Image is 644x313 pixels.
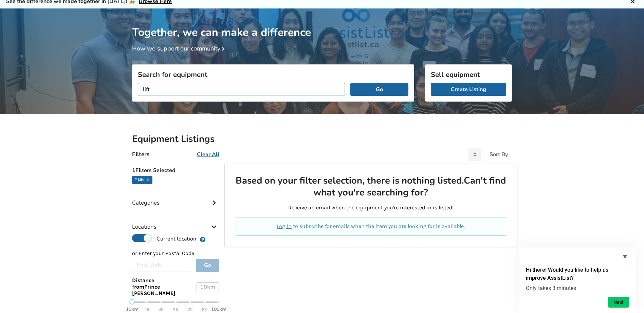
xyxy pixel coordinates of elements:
strong: 100km [211,306,226,312]
p: Only takes 3 minutes [526,285,629,291]
div: 10 km [197,282,219,291]
a: How we support our community [132,44,227,53]
button: Go [350,83,408,96]
span: Distance from Prince [PERSON_NAME] [132,277,176,296]
h2: Based on your filter selection, there is nothing listed. Can't find what you're searching for? [236,175,506,199]
a: Log in [277,223,292,229]
h2: Hi there! Would you like to help us improve AssistList? [526,266,629,282]
div: Hi there! Would you like to help us improve AssistList? [526,252,629,308]
a: Create Listing [431,83,506,96]
strong: 10km [126,306,139,312]
h3: Sell equipment [431,70,506,79]
div: Locations [132,210,219,234]
div: " lift" [132,176,152,184]
p: to subscribe for emails when the item you are looking for is available. [244,223,498,230]
p: or Enter your Postal Code [132,250,219,257]
button: Next question [608,297,629,308]
div: Sort By [490,152,508,157]
label: Current location [132,234,196,243]
h2: Equipment Listings [132,133,512,145]
h5: 1 Filters Selected [132,164,219,176]
button: Hide survey [621,252,629,260]
p: Receive an email when the equipment you're interested in is listed! [236,204,506,212]
h1: Together, we can make a difference [132,8,512,39]
h3: Search for equipment [138,70,408,79]
input: I am looking for... [138,83,345,96]
u: Clear All [197,151,219,158]
h4: Filters [132,150,149,158]
div: Categories [132,186,219,210]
